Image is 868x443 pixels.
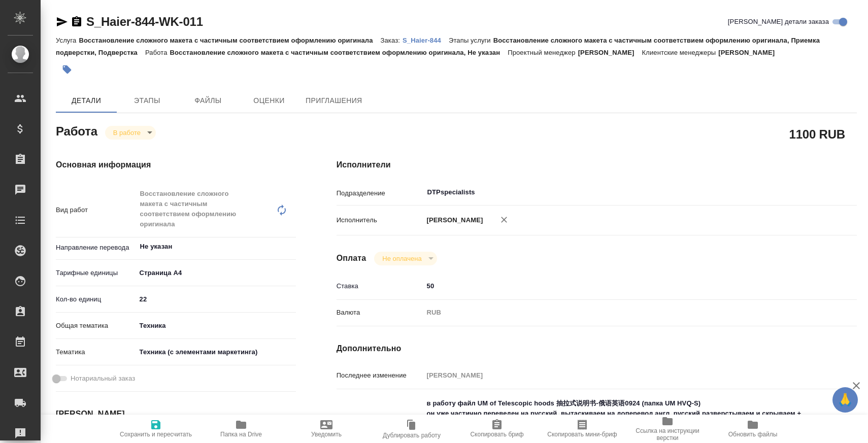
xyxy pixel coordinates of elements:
[381,37,403,44] p: Заказ:
[337,343,857,355] h4: Дополнительно
[728,17,829,27] span: [PERSON_NAME] детали заказа
[245,94,293,107] span: Оценки
[56,408,296,420] h4: [PERSON_NAME]
[423,215,483,225] p: [PERSON_NAME]
[337,308,423,318] p: Валюта
[337,215,423,225] p: Исполнитель
[423,368,814,383] input: Пустое поле
[403,37,449,44] p: S_Haier-844
[71,16,83,28] button: Скопировать ссылку
[789,125,845,143] h2: 1100 RUB
[290,246,292,248] button: Open
[184,94,232,107] span: Файлы
[710,415,795,443] button: Обновить файлы
[306,94,362,107] span: Приглашения
[145,49,170,56] p: Работа
[56,347,136,357] p: Тематика
[631,427,704,441] span: Ссылка на инструкции верстки
[423,279,814,293] input: ✎ Введи что-нибудь
[136,292,296,306] input: ✎ Введи что-нибудь
[198,415,284,443] button: Папка на Drive
[79,37,380,44] p: Восстановление сложного макета с частичным соответствием оформлению оригинала
[56,321,136,331] p: Общая тематика
[56,294,136,304] p: Кол-во единиц
[728,431,778,438] span: Обновить файлы
[56,243,136,253] p: Направление перевода
[837,389,854,411] span: 🙏
[120,431,192,438] span: Сохранить и пересчитать
[136,344,296,361] div: Техника (с элементами маркетинга)
[578,49,642,56] p: [PERSON_NAME]
[374,252,437,265] div: В работе
[110,128,144,137] button: В работе
[56,16,68,28] button: Скопировать ссылку для ЯМессенджера
[56,205,136,215] p: Вид работ
[170,49,508,56] p: Восстановление сложного макета с частичным соответствием оформлению оригинала, Не указан
[470,431,523,438] span: Скопировать бриф
[62,94,111,107] span: Детали
[337,252,366,264] h4: Оплата
[56,58,78,81] button: Добавить тэг
[56,37,79,44] p: Услуга
[423,304,814,321] div: RUB
[56,121,97,140] h2: Работа
[832,387,858,413] button: 🙏
[86,15,203,28] a: S_Haier-844-WK-011
[449,37,493,44] p: Этапы услуги
[337,370,423,381] p: Последнее изменение
[113,415,198,443] button: Сохранить и пересчитать
[547,431,617,438] span: Скопировать мини-бриф
[379,254,424,263] button: Не оплачена
[454,415,540,443] button: Скопировать бриф
[383,432,441,439] span: Дублировать работу
[625,415,710,443] button: Ссылка на инструкции верстки
[642,49,719,56] p: Клиентские менеджеры
[337,188,423,198] p: Подразделение
[508,49,578,56] p: Проектный менеджер
[369,415,454,443] button: Дублировать работу
[403,36,449,44] a: S_Haier-844
[123,94,172,107] span: Этапы
[284,415,369,443] button: Уведомить
[220,431,262,438] span: Папка на Drive
[136,317,296,334] div: Техника
[56,159,296,171] h4: Основная информация
[337,159,857,171] h4: Исполнители
[718,49,782,56] p: [PERSON_NAME]
[71,373,135,384] span: Нотариальный заказ
[311,431,342,438] span: Уведомить
[493,209,515,231] button: Удалить исполнителя
[105,126,156,140] div: В работе
[136,264,296,282] div: Страница А4
[808,191,810,193] button: Open
[540,415,625,443] button: Скопировать мини-бриф
[56,268,136,278] p: Тарифные единицы
[337,281,423,291] p: Ставка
